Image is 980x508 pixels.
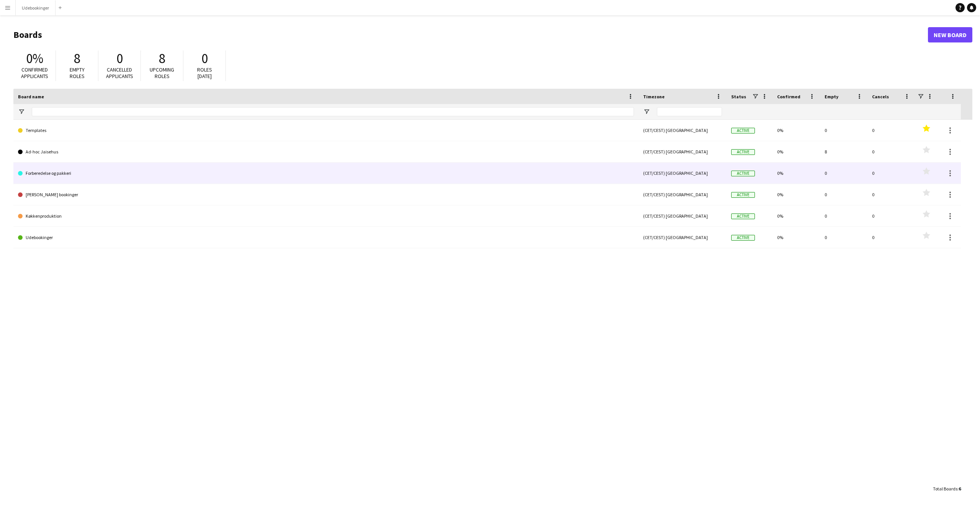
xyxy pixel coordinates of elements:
div: 8 [820,141,867,162]
div: 0 [867,120,915,141]
span: 0% [26,50,43,67]
span: Active [731,149,755,155]
div: 0 [867,227,915,248]
span: Empty roles [70,66,85,80]
span: Roles [DATE] [197,66,212,80]
div: (CET/CEST) [GEOGRAPHIC_DATA] [639,163,727,184]
div: 0 [820,227,867,248]
div: 0 [867,205,915,226]
div: 0% [773,120,820,141]
div: (CET/CEST) [GEOGRAPHIC_DATA] [639,141,727,162]
span: Active [731,171,755,176]
h1: Boards [13,29,928,41]
div: 0 [867,184,915,205]
div: 0 [820,184,867,205]
span: Active [731,128,755,134]
span: 8 [159,50,165,67]
div: 0 [867,163,915,184]
a: Udebookinger [18,227,634,248]
a: Templates [18,120,634,141]
span: Board name [18,94,44,99]
span: 8 [74,50,80,67]
span: Upcoming roles [150,66,174,80]
a: Køkkenproduktion [18,205,634,227]
input: Timezone Filter Input [657,107,722,116]
span: Active [731,192,755,198]
span: 0 [201,50,208,67]
span: 6 [959,486,961,492]
span: Confirmed [777,94,800,99]
div: (CET/CEST) [GEOGRAPHIC_DATA] [639,227,727,248]
span: Cancels [872,94,889,99]
div: 0 [867,141,915,162]
input: Board name Filter Input [32,107,634,116]
div: (CET/CEST) [GEOGRAPHIC_DATA] [639,205,727,226]
div: 0 [820,205,867,226]
button: Udebookinger [16,0,56,15]
a: Forberedelse og pakkeri [18,163,634,184]
div: : [933,481,961,496]
a: [PERSON_NAME] bookinger [18,184,634,205]
div: 0% [773,227,820,248]
button: Open Filter Menu [643,108,650,115]
div: (CET/CEST) [GEOGRAPHIC_DATA] [639,184,727,205]
div: 0% [773,205,820,226]
a: Ad-hoc Jaisehus [18,141,634,163]
a: New Board [928,27,972,42]
span: Timezone [643,94,665,99]
div: 0% [773,141,820,162]
span: Empty [825,94,838,99]
span: Total Boards [933,486,957,492]
button: Open Filter Menu [18,108,25,115]
span: 0 [116,50,123,67]
span: Confirmed applicants [21,66,48,80]
div: 0% [773,184,820,205]
span: Status [731,94,746,99]
span: Active [731,213,755,219]
div: 0% [773,163,820,184]
div: 0 [820,120,867,141]
div: 0 [820,163,867,184]
div: (CET/CEST) [GEOGRAPHIC_DATA] [639,120,727,141]
span: Cancelled applicants [106,66,133,80]
span: Active [731,235,755,241]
